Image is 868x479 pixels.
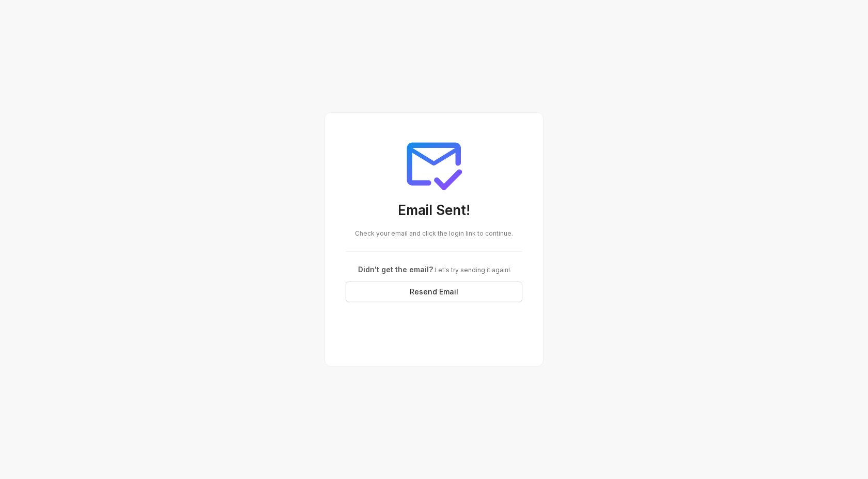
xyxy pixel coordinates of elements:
h3: Email Sent! [346,202,522,221]
span: Resend Email [410,286,458,298]
span: Didn't get the email? [358,265,433,274]
button: Resend Email [346,282,522,302]
span: Let's try sending it again! [433,266,510,274]
span: Check your email and click the login link to continue. [355,229,513,237]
